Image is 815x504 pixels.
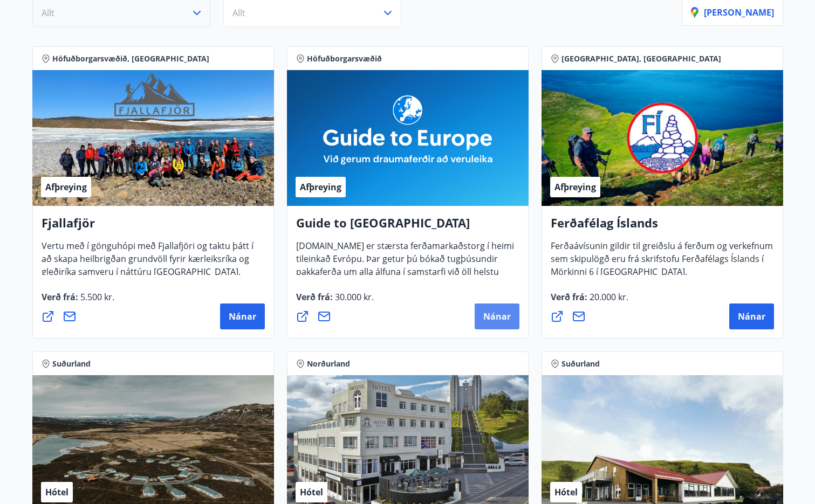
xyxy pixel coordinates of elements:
span: Allt [42,7,54,19]
h4: Ferðafélag Íslands [551,215,774,239]
span: Verð frá : [42,291,114,312]
h4: Fjallafjör [42,215,265,239]
span: Allt [232,7,245,19]
button: Nánar [475,303,519,329]
span: Hótel [300,486,323,498]
span: Afþreying [45,181,87,193]
span: Hótel [554,486,578,498]
button: Nánar [729,303,774,329]
span: Verð frá : [296,291,374,312]
span: 5.500 kr. [78,291,114,303]
p: [PERSON_NAME] [691,6,774,18]
span: Nánar [738,310,765,322]
span: Suðurland [52,358,91,369]
span: Nánar [229,310,256,322]
button: Nánar [220,303,265,329]
span: Suðurland [561,358,600,369]
span: Norðurland [307,358,350,369]
span: [DOMAIN_NAME] er stærsta ferðamarkaðstorg í heimi tileinkað Evrópu. Þar getur þú bókað tugþúsundi... [296,240,514,312]
span: Höfuðborgarsvæðið, [GEOGRAPHIC_DATA] [52,53,209,64]
span: Höfuðborgarsvæðið [307,53,382,64]
span: 20.000 kr. [587,291,628,303]
span: Afþreying [300,181,341,193]
span: Vertu með í gönguhópi með Fjallafjöri og taktu þátt í að skapa heilbrigðan grundvöll fyrir kærlei... [42,240,254,286]
span: Ferðaávísunin gildir til greiðslu á ferðum og verkefnum sem skipulögð eru frá skrifstofu Ferðafél... [551,240,773,286]
h4: Guide to [GEOGRAPHIC_DATA] [296,215,519,239]
span: Nánar [483,310,511,322]
span: [GEOGRAPHIC_DATA], [GEOGRAPHIC_DATA] [561,53,721,64]
span: Hótel [45,486,69,498]
span: Afþreying [554,181,596,193]
span: 30.000 kr. [333,291,374,303]
span: Verð frá : [551,291,628,312]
